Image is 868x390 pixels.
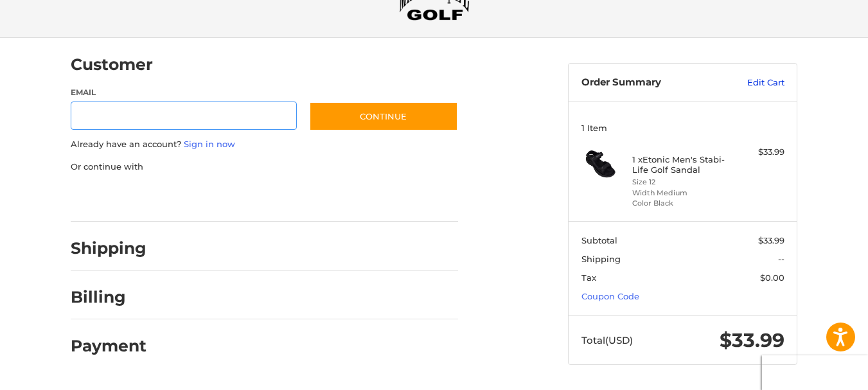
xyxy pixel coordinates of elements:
[760,272,784,283] span: $0.00
[285,186,381,209] iframe: PayPal-venmo
[71,161,458,173] p: Or continue with
[309,102,458,131] button: Continue
[632,177,731,188] li: Size 12
[581,254,621,264] span: Shipping
[762,355,868,390] iframe: Google Customer Reviews
[632,188,731,199] li: Width Medium
[758,235,784,245] span: $33.99
[581,235,617,245] span: Subtotal
[71,138,458,151] p: Already have an account?
[720,328,784,352] span: $33.99
[632,154,731,175] h4: 1 x Etonic Men's Stabi-Life Golf Sandal
[581,76,720,89] h3: Order Summary
[720,76,784,89] a: Edit Cart
[581,334,633,346] span: Total (USD)
[71,287,146,307] h2: Billing
[71,238,146,258] h2: Shipping
[71,336,146,356] h2: Payment
[175,186,272,209] iframe: PayPal-paylater
[184,139,235,149] a: Sign in now
[581,272,596,283] span: Tax
[581,291,639,301] a: Coupon Code
[778,254,784,264] span: --
[71,87,297,98] label: Email
[581,123,784,133] h3: 1 Item
[71,55,153,75] h2: Customer
[67,186,163,209] iframe: PayPal-paypal
[734,146,784,159] div: $33.99
[632,198,731,209] li: Color Black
